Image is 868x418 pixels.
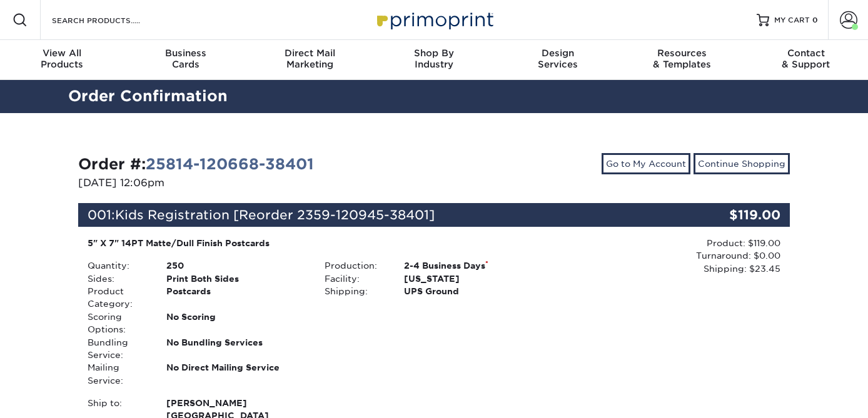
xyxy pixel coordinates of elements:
[146,155,314,173] a: 25814-120668-38401
[78,272,157,285] div: Sides:
[59,85,809,108] h2: Order Confirmation
[248,40,372,80] a: Direct MailMarketing
[744,47,868,59] span: Contact
[372,40,496,80] a: Shop ByIndustry
[248,47,372,59] span: Direct Mail
[496,40,620,80] a: DesignServices
[315,272,394,285] div: Facility:
[124,40,248,80] a: BusinessCards
[78,311,157,336] div: Scoring Options:
[157,259,315,272] div: 250
[78,285,157,311] div: Product Category:
[157,336,315,362] div: No Bundling Services
[372,47,496,59] span: Shop By
[78,155,314,173] strong: Order #:
[166,397,306,409] span: [PERSON_NAME]
[315,285,394,297] div: Shipping:
[496,47,620,59] span: Design
[812,16,818,24] span: 0
[78,176,425,191] p: [DATE] 12:06pm
[620,47,744,59] span: Resources
[115,207,435,222] span: Kids Registration [Reorder 2359-120945-38401]
[157,311,315,336] div: No Scoring
[496,47,620,70] div: Services
[694,153,790,174] a: Continue Shopping
[620,47,744,70] div: & Templates
[124,47,248,59] span: Business
[744,47,868,70] div: & Support
[395,259,553,272] div: 2-4 Business Days
[602,153,690,174] a: Go to My Account
[620,40,744,80] a: Resources& Templates
[78,361,157,387] div: Mailing Service:
[248,47,372,70] div: Marketing
[744,40,868,80] a: Contact& Support
[671,203,790,227] div: $119.00
[78,259,157,272] div: Quantity:
[395,285,553,297] div: UPS Ground
[395,272,553,285] div: [US_STATE]
[372,47,496,70] div: Industry
[88,237,543,249] div: 5" X 7" 14PT Matte/Dull Finish Postcards
[315,259,394,272] div: Production:
[124,47,248,70] div: Cards
[51,12,173,27] input: SEARCH PRODUCTS.....
[78,203,671,227] div: 001:
[78,336,157,362] div: Bundling Service:
[553,237,780,275] div: Product: $119.00 Turnaround: $0.00 Shipping: $23.45
[157,285,315,311] div: Postcards
[774,15,810,26] span: MY CART
[371,6,497,33] img: Primoprint
[157,361,315,387] div: No Direct Mailing Service
[157,272,315,285] div: Print Both Sides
